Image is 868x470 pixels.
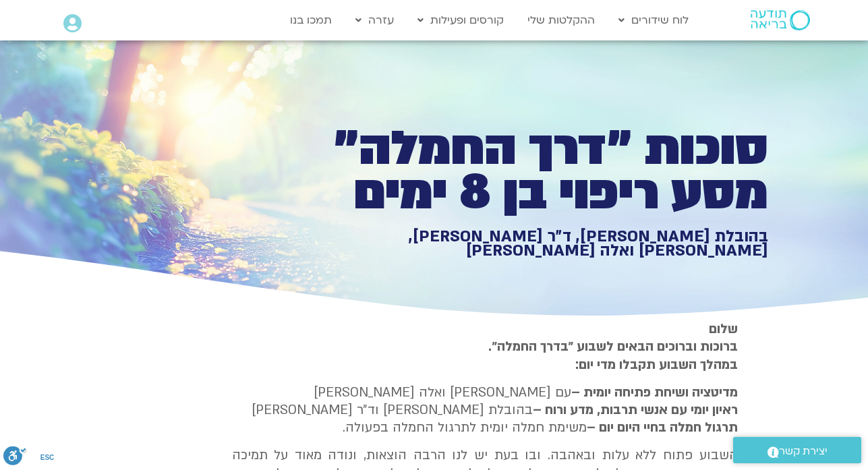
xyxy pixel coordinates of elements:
strong: שלום [709,320,738,338]
strong: ברוכות וברוכים הבאים לשבוע ״בדרך החמלה״. במהלך השבוע תקבלו מדי יום: [488,338,738,373]
a: קורסים ופעילות [411,7,511,33]
a: יצירת קשר [733,437,861,463]
h1: סוכות ״דרך החמלה״ מסע ריפוי בן 8 ימים [301,127,768,215]
b: ראיון יומי עם אנשי תרבות, מדע ורוח – [533,401,738,419]
b: תרגול חמלה בחיי היום יום – [587,419,738,436]
a: תמכו בנו [283,7,339,33]
span: יצירת קשר [779,442,828,461]
img: תודעה בריאה [751,10,810,30]
strong: מדיטציה ושיחת פתיחה יומית – [571,384,738,401]
a: לוח שידורים [612,7,695,33]
p: עם [PERSON_NAME] ואלה [PERSON_NAME] בהובלת [PERSON_NAME] וד״ר [PERSON_NAME] משימת חמלה יומית לתרג... [232,384,738,437]
a: ההקלטות שלי [521,7,602,33]
h1: בהובלת [PERSON_NAME], ד״ר [PERSON_NAME], [PERSON_NAME] ואלה [PERSON_NAME] [301,229,768,258]
a: עזרה [349,7,401,33]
